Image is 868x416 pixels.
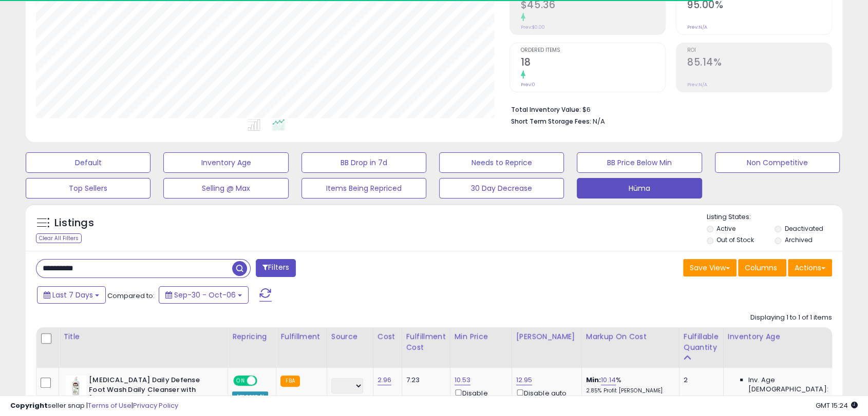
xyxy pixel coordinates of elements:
a: Terms of Use [88,401,131,410]
div: Min Price [455,331,507,342]
div: Fulfillment [280,331,322,342]
p: Listing States: [707,212,842,222]
b: Short Term Storage Fees: [511,117,591,126]
div: Title [63,331,223,342]
div: Source [331,331,369,342]
span: Columns [745,263,777,273]
strong: Copyright [10,401,48,410]
small: Prev: 0 [521,82,535,88]
label: Archived [785,235,813,244]
button: Hüma [577,178,702,199]
div: Inventory Age [728,331,846,342]
h2: 18 [521,56,665,70]
span: Sep-30 - Oct-06 [174,290,236,300]
a: 2.96 [378,375,392,385]
b: [MEDICAL_DATA] Daily Defense Foot Wash Daily Cleanser with [MEDICAL_DATA], 12 Ounce [89,375,214,407]
button: Items Being Repriced [301,178,426,199]
b: Total Inventory Value: [511,105,581,114]
button: Save View [683,259,737,276]
div: Displaying 1 to 1 of 1 items [750,313,832,323]
small: Prev: N/A [687,24,707,30]
button: Default [26,152,150,173]
button: Needs to Reprice [439,152,564,173]
div: Repricing [232,331,272,342]
small: Prev: N/A [687,82,707,88]
div: Markup on Cost [586,331,675,342]
button: Non Competitive [715,152,840,173]
th: The percentage added to the cost of goods (COGS) that forms the calculator for Min & Max prices. [581,327,679,368]
span: N/A [593,116,605,126]
small: Prev: $0.00 [521,24,545,30]
span: Ordered Items [521,48,665,53]
a: Privacy Policy [133,401,178,410]
th: CSV column name: cust_attr_1_Source [327,327,373,368]
img: 41sL9KtPdIL._SL40_.jpg [66,375,86,396]
label: Active [716,224,735,233]
button: Columns [738,259,786,276]
span: OFF [256,377,272,385]
span: ON [234,377,247,385]
button: Filters [256,259,296,277]
label: Out of Stock [716,235,754,244]
span: Inv. Age [DEMOGRAPHIC_DATA]: [748,375,842,394]
span: Compared to: [107,291,155,301]
small: FBA [280,375,299,387]
h2: 85.14% [687,56,832,70]
label: Deactivated [785,224,823,233]
button: Selling @ Max [163,178,288,199]
div: Cost [378,331,398,342]
button: Inventory Age [163,152,288,173]
a: 10.14 [601,375,616,385]
button: BB Price Below Min [577,152,702,173]
span: 2025-10-14 15:24 GMT [816,401,858,410]
div: seller snap | | [10,401,178,411]
div: Fulfillment Cost [406,331,446,353]
b: Min: [586,375,601,385]
div: [PERSON_NAME] [516,331,577,342]
div: Fulfillable Quantity [684,331,719,353]
h5: Listings [54,216,94,230]
button: Last 7 Days [37,286,106,304]
button: Top Sellers [26,178,150,199]
li: $6 [511,103,824,115]
span: ROI [687,48,832,53]
a: 12.95 [516,375,533,385]
div: 7.23 [406,375,442,385]
a: 10.53 [455,375,471,385]
span: Last 7 Days [52,290,93,300]
div: % [586,375,671,394]
button: Actions [788,259,832,276]
div: Clear All Filters [36,233,82,243]
button: Sep-30 - Oct-06 [159,286,249,304]
button: BB Drop in 7d [301,152,426,173]
div: 2 [684,375,715,385]
button: 30 Day Decrease [439,178,564,199]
